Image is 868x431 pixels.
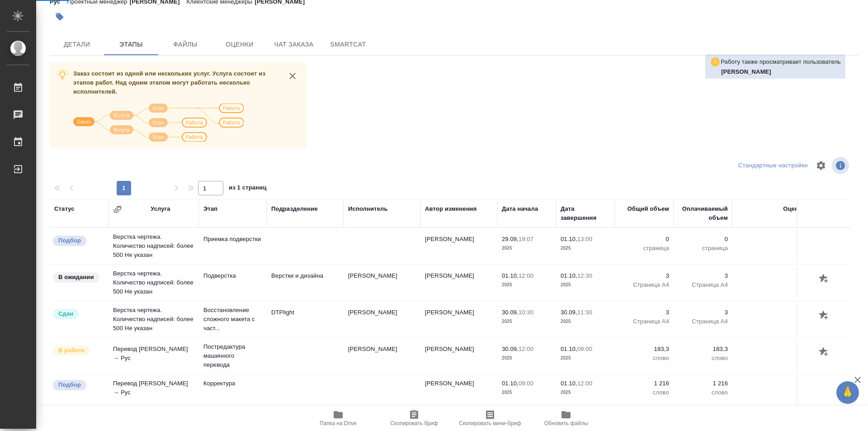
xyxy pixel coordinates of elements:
[678,280,728,289] p: Страница А4
[721,57,841,66] p: Работу также просматривает пользователь
[272,39,316,50] span: Чат заказа
[344,340,420,372] td: [PERSON_NAME]
[736,159,810,173] div: split button
[425,204,476,213] div: Автор изменения
[721,68,771,75] b: [PERSON_NAME]
[619,345,669,354] p: 183,3
[678,379,728,388] p: 1 216
[561,380,577,387] p: 01.10,
[502,272,519,279] p: 01.10,
[108,340,199,372] td: Перевод [PERSON_NAME] → Рус
[561,204,610,223] div: Дата завершения
[561,317,610,326] p: 2025
[519,236,533,242] p: 19:07
[348,204,388,213] div: Исполнитель
[619,379,669,388] p: 1 216
[678,308,728,317] p: 3
[58,236,81,245] p: Подбор
[816,308,832,323] button: Добавить оценку
[203,204,217,213] div: Этап
[108,265,199,301] td: Верстка чертежа. Количество надписей: более 500 Не указан
[420,374,497,406] td: [PERSON_NAME]
[502,354,552,363] p: 2025
[502,309,519,316] p: 30.09,
[502,244,552,253] p: 2025
[58,346,85,355] p: В работе
[300,406,376,431] button: Папка на Drive
[55,39,99,50] span: Детали
[151,204,170,213] div: Услуга
[619,354,669,363] p: слово
[344,267,420,298] td: [PERSON_NAME]
[678,388,728,397] p: слово
[561,244,610,253] p: 2025
[459,420,521,426] span: Скопировать мини-бриф
[561,346,577,352] p: 01.10,
[528,406,604,431] button: Обновить файлы
[519,272,533,279] p: 12:00
[376,406,452,431] button: Скопировать бриф
[721,67,841,76] p: Горшкова Валентина
[58,273,94,282] p: В ожидании
[544,420,588,426] span: Обновить файлы
[577,380,592,387] p: 12:00
[816,345,832,360] button: Добавить оценку
[619,317,669,326] p: Страница А4
[267,303,344,335] td: DTPlight
[577,272,592,279] p: 12:30
[267,267,344,298] td: Верстки и дизайна
[420,267,497,298] td: [PERSON_NAME]
[619,280,669,289] p: Страница А4
[203,342,262,369] p: Постредактура машинного перевода
[502,388,552,397] p: 2025
[577,236,592,242] p: 13:00
[678,317,728,326] p: Страница А4
[678,271,728,280] p: 3
[108,228,199,264] td: Верстка чертежа. Количество надписей: более 500 Не указан
[810,155,832,176] span: Настроить таблицу
[561,354,610,363] p: 2025
[420,303,497,335] td: [PERSON_NAME]
[203,271,262,280] p: Подверстка
[58,309,73,318] p: Сдан
[271,204,318,213] div: Подразделение
[390,420,438,426] span: Скопировать бриф
[577,346,592,352] p: 09:00
[58,380,81,389] p: Подбор
[561,309,577,316] p: 30.09,
[502,280,552,289] p: 2025
[619,388,669,397] p: слово
[108,374,199,406] td: Перевод [PERSON_NAME] → Рус
[619,308,669,317] p: 3
[619,235,669,244] p: 0
[420,230,497,262] td: [PERSON_NAME]
[561,236,577,242] p: 01.10,
[229,182,267,195] span: из 1 страниц
[73,70,265,95] span: Заказ состоит из одной или нескольких услуг. Услуга состоит из этапов работ. Над одним этапом мог...
[678,354,728,363] p: слово
[109,39,153,50] span: Этапы
[452,406,528,431] button: Скопировать мини-бриф
[577,309,592,316] p: 11:30
[320,420,357,426] span: Папка на Drive
[519,346,533,352] p: 12:00
[840,383,855,402] span: 🙏
[502,346,519,352] p: 30.09,
[502,236,519,242] p: 29.09,
[218,39,261,50] span: Оценки
[502,380,519,387] p: 01.10,
[203,306,262,333] p: Восстановление сложного макета с част...
[519,309,533,316] p: 10:30
[203,235,262,244] p: Приемка подверстки
[678,235,728,244] p: 0
[561,280,610,289] p: 2025
[678,345,728,354] p: 183,3
[832,157,851,174] span: Посмотреть информацию
[678,244,728,253] p: страница
[286,69,299,83] button: close
[344,303,420,335] td: [PERSON_NAME]
[561,388,610,397] p: 2025
[561,272,577,279] p: 01.10,
[164,39,207,50] span: Файлы
[113,205,122,214] button: Сгруппировать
